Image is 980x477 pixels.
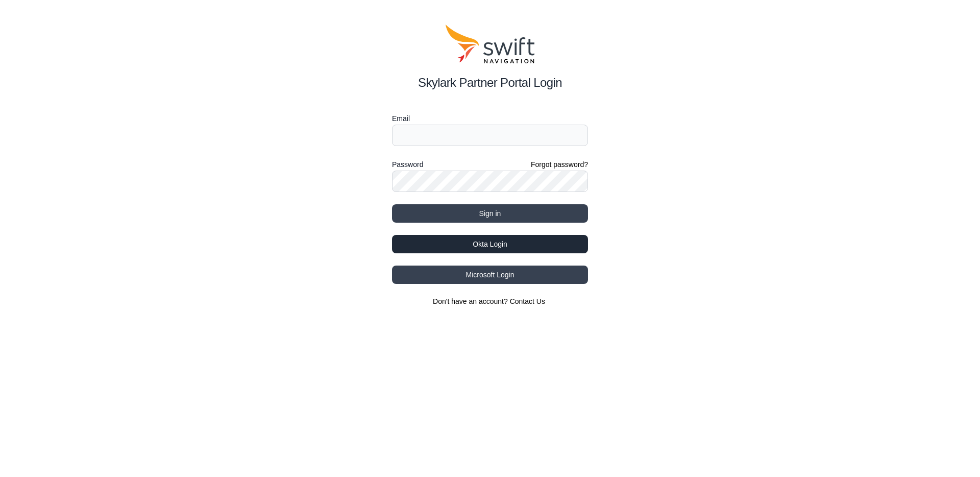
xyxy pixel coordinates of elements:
button: Sign in [392,204,588,223]
h2: Skylark Partner Portal Login [392,74,588,92]
section: Don't have an account? [392,296,588,306]
label: Password [392,158,423,171]
a: Contact Us [510,297,545,305]
a: Forgot password? [531,159,588,170]
button: Okta Login [392,235,588,253]
button: Microsoft Login [392,266,588,284]
label: Email [392,112,588,125]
